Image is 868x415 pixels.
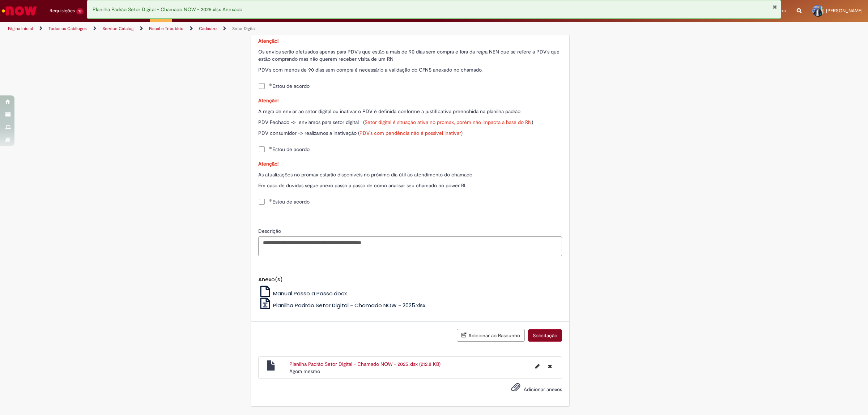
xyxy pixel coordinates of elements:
a: Página inicial [8,26,33,31]
p: PDV's com menos de 90 dias sem compra é necessário a validação do GFNS anexado no chamado. [258,66,562,73]
span: Adicionar anexos [524,386,562,393]
button: Adicionar anexos [509,381,522,397]
p: Os envios serão efetuados apenas para PDV's que estão a mais de 90 dias sem compra e fora da regr... [258,48,562,63]
span: Requisições [50,7,75,14]
strong: Atenção! [258,97,278,104]
a: Planilha Padrão Setor Digital - Chamado NOW - 2025.xlsx [258,301,426,309]
span: Obrigatório Preenchido [269,83,272,86]
ul: Trilhas de página [5,22,573,35]
span: Agora mesmo [289,368,320,375]
span: Atenção! [258,38,278,44]
a: Cadastro [199,26,217,31]
button: Editar nome de arquivo Planilha Padrão Setor Digital - Chamado NOW - 2025.xlsx [531,360,544,372]
time: 28/08/2025 09:40:01 [289,368,320,375]
p: A regra de enviar ao setor digital ou inativar o PDV é definida conforme a justificativa preenchi... [258,108,562,115]
p: PDV Fechado -> enviamos para setor digital ( ) [258,119,562,126]
span: Planilha Padrão Setor Digital - Chamado NOW - 2025.xlsx Anexado [93,6,242,13]
p: Em caso de duvidas segue anexo passo a passo de como analisar seu chamado no power BI [258,182,562,189]
button: Adicionar ao Rascunho [457,329,525,342]
button: Fechar Notificação [773,4,777,10]
a: Manual Passo a Passo.docx [258,290,347,297]
span: Estou de acordo [269,146,310,153]
a: Setor Digital [232,26,256,31]
strong: Atenção! [258,161,278,167]
textarea: Descrição [258,236,562,256]
span: Planilha Padrão Setor Digital - Chamado NOW - 2025.xlsx [273,301,425,309]
img: ServiceNow [1,4,38,18]
span: 13 [76,8,84,14]
button: Excluir Planilha Padrão Setor Digital - Chamado NOW - 2025.xlsx [544,360,556,372]
a: Service Catalog [102,26,133,31]
span: Manual Passo a Passo.docx [273,290,347,297]
span: Obrigatório Preenchido [269,146,272,149]
p: PDV consumidor -> realizamos a inativação ( ) [258,129,562,137]
span: PDV's com pendência não é possivel inativar [359,130,461,136]
button: Solicitação [528,329,562,342]
a: Todos os Catálogos [48,26,87,31]
span: Estou de acordo [269,198,310,205]
a: Fiscal e Tributário [149,26,183,31]
span: Setor digital é situação ativa no promax, porém não impacta a base do RN [365,119,532,125]
h5: Anexo(s) [258,277,562,283]
p: As atualizações no promax estarão disponíveis no próximo dia útil ao atendimento do chamado [258,171,562,178]
span: [PERSON_NAME] [826,8,863,14]
span: Descrição [258,228,282,234]
span: Obrigatório Preenchido [269,199,272,202]
a: Planilha Padrão Setor Digital - Chamado NOW - 2025.xlsx (212.8 KB) [289,361,441,367]
span: Estou de acordo [269,82,310,90]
